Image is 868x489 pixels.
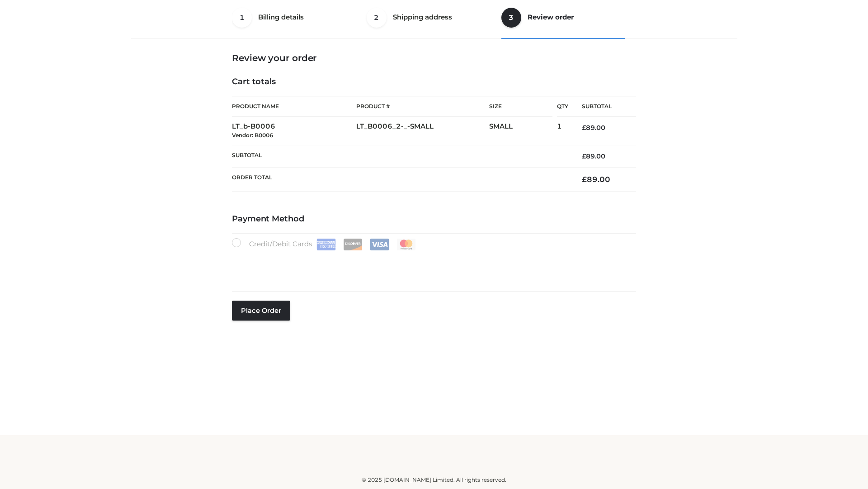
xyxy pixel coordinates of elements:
span: £ [582,124,586,132]
img: Amex [316,239,336,250]
th: Size [489,96,552,117]
th: Product Name [232,96,356,117]
span: £ [582,175,587,184]
iframe: Secure payment input frame [230,249,634,282]
td: SMALL [489,117,557,145]
small: Vendor: B0006 [232,132,273,139]
bdi: 89.00 [582,175,610,184]
img: Mastercard [396,239,416,250]
span: £ [582,152,586,160]
div: © 2025 [DOMAIN_NAME] Limited. All rights reserved. [134,475,734,484]
h4: Cart totals [232,77,636,87]
th: Qty [557,96,568,117]
h4: Payment Method [232,214,636,224]
bdi: 89.00 [582,124,605,132]
th: Product # [356,96,489,117]
img: Visa [370,239,389,250]
td: 1 [557,117,568,145]
button: Place order [232,301,290,321]
img: Discover [343,239,363,250]
th: Order Total [232,168,568,192]
th: Subtotal [232,145,568,167]
h3: Review your order [232,53,636,63]
bdi: 89.00 [582,152,605,160]
th: Subtotal [568,96,636,117]
label: Credit/Debit Cards [232,238,417,250]
td: LT_b-B0006 [232,117,356,145]
td: LT_B0006_2-_-SMALL [356,117,489,145]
